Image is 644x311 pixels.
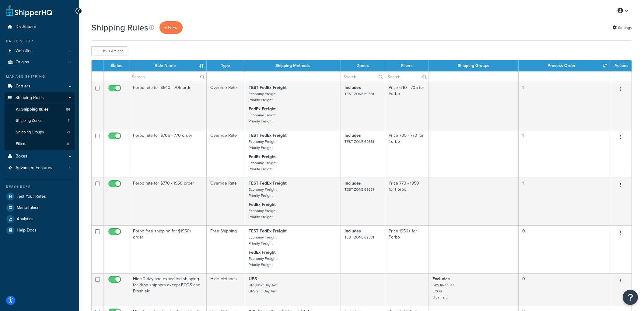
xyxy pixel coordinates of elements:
small: Economy Freight Priority Freight [249,208,276,220]
li: Shipping Groups [5,127,75,138]
p: + New [159,21,183,34]
a: Dashboard [5,21,75,33]
td: Override Rate [207,130,245,178]
small: Economy Freight Priority Freight [249,112,276,124]
th: Zones [341,60,385,71]
th: Process Order : activate to sort column ascending [519,60,610,71]
a: Filters 61 [5,138,75,150]
span: Advanced Features [16,165,52,171]
h1: Shipping Rules [91,22,148,34]
small: TEST ZONE 69331 [345,187,374,192]
span: 8 [68,60,71,65]
td: Override Rate [207,82,245,130]
span: 11 [68,118,70,123]
strong: TEST FedEx Freight [249,84,287,91]
td: Hide Methods [207,273,245,306]
strong: FedEx Freight [249,249,276,256]
td: Forbo rate for $640 - 705 order [129,82,207,130]
a: Marketplace [5,202,75,213]
td: Price 705 - 770 for Forbo [385,130,429,178]
li: Websites [5,45,75,57]
span: 61 [67,141,70,147]
span: 72 [66,130,70,135]
span: 86 [66,107,70,112]
td: Hide 2-day and expedited shipping for drop-shippers except ECOS and Bioshield [129,273,207,306]
a: Analytics [5,214,75,224]
span: Shipping Zones [16,118,42,123]
small: GBS In-house ECOS Bioshield [432,282,455,300]
strong: Includes [345,228,361,234]
th: Status [103,60,129,71]
div: Manage Shipping [5,74,75,79]
small: TEST ZONE 69331 [345,91,374,97]
td: Price 770 - 1950 for Forbo [385,178,429,225]
small: Economy Freight Priority Freight [249,91,276,103]
span: Filters [16,141,26,147]
th: Shipping Groups [429,60,519,71]
a: Carriers [5,81,75,92]
th: Type [207,60,245,71]
input: Search [129,72,206,82]
strong: Includes [345,180,361,186]
strong: Excludes [432,276,450,282]
td: Free Shipping [207,225,245,273]
a: All Shipping Rules 86 [5,104,75,115]
span: Carriers [16,84,30,89]
span: Origins [16,60,29,65]
li: Origins [5,57,75,68]
small: Economy Freight Priority Freight [249,187,276,198]
a: Test Your Rates [5,191,75,202]
li: Advanced Features [5,162,75,174]
td: 1 [519,82,610,130]
td: Price 1950+ for Forbo [385,225,429,273]
strong: Includes [345,84,361,91]
span: 3 [68,165,71,171]
td: 1 [519,130,610,178]
button: Bulk Actions [91,46,127,55]
td: Price 640 - 705 for Forbo [385,82,429,130]
span: Test Your Rates [17,194,46,199]
strong: FedEx Freight [249,106,276,112]
th: Shipping Methods [245,60,341,71]
li: Boxes [5,151,75,162]
a: Shipping Zones 11 [5,115,75,126]
strong: TEST FedEx Freight [249,132,287,139]
strong: Includes [345,132,361,139]
span: Dashboard [16,24,36,30]
td: 0 [519,225,610,273]
small: TEST ZONE 69331 [345,235,374,240]
small: TEST ZONE 69331 [345,139,374,144]
strong: FedEx Freight [249,201,276,208]
span: 1 [69,48,71,54]
span: Help Docs [17,228,37,233]
span: Boxes [16,154,27,159]
td: Override Rate [207,178,245,225]
small: Economy Freight Priority Freight [249,235,276,246]
th: Filters [385,60,429,71]
a: Help Docs [5,225,75,236]
a: Shipping Groups 72 [5,127,75,138]
span: All Shipping Rules [16,107,48,112]
li: Shipping Rules [5,92,75,150]
small: Economy Freight Priority Freight [249,160,276,172]
div: Basic Setup [5,39,75,44]
a: Origins 8 [5,57,75,68]
div: Resources [5,184,75,189]
th: Rule Name : activate to sort column ascending [129,60,207,71]
span: Marketplace [17,205,40,210]
li: Filters [5,138,75,150]
th: Actions [610,60,632,71]
span: Analytics [17,217,33,222]
td: 0 [519,273,610,306]
td: Forbo rate for $705 - 770 order [129,130,207,178]
a: ShipperHQ Home [6,5,52,17]
strong: FedEx Freight [249,154,276,160]
small: UPS Next Day Air® UPS 2nd Day Air® [249,282,278,294]
td: 1 [519,178,610,225]
li: Shipping Zones [5,115,75,126]
li: All Shipping Rules [5,104,75,115]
